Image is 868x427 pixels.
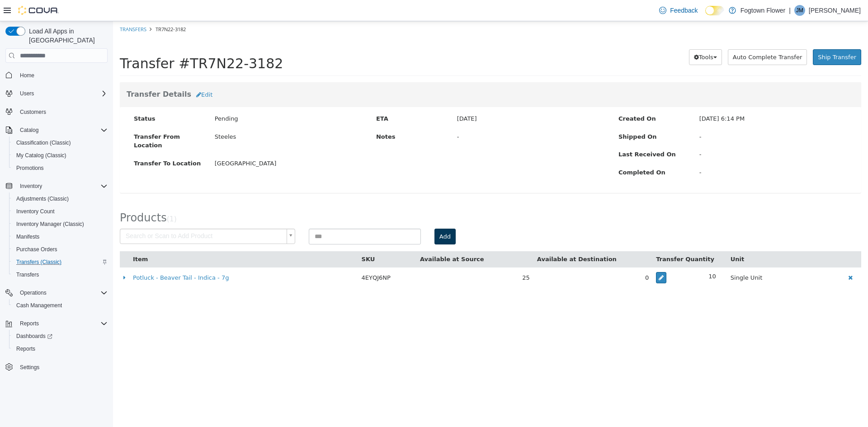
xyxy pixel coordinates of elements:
span: Settings [16,361,108,373]
span: Inventory Count [13,206,108,217]
button: Manifests [9,230,111,243]
a: Adjustments (Classic) [13,193,72,204]
button: Ship Transfer [700,28,748,44]
span: Manifests [13,231,108,242]
div: 10 [543,251,603,260]
button: Delete [730,250,745,263]
button: Item [20,234,37,243]
button: SKU [249,234,264,243]
input: Dark Mode [705,6,724,15]
h3: Transfer Details [14,66,741,82]
label: Status [14,93,95,102]
button: Transfers [9,268,111,281]
button: Users [16,88,38,99]
button: Purchase Orders [9,243,111,256]
button: Operations [2,286,111,299]
div: [DATE] 6:14 PM [580,93,741,102]
span: 4EYQJ6NP [249,253,278,260]
a: My Catalog (Classic) [13,150,70,161]
label: Completed On [499,147,580,156]
button: Users [2,87,111,100]
button: Cash Management [9,299,111,312]
span: Transfer #TR7N22-3182 [7,34,170,50]
button: Unit [618,234,633,243]
button: Tools [576,28,609,44]
button: Operations [16,287,50,298]
a: Home [16,70,38,81]
span: Catalog [20,127,38,134]
button: Adjustments (Classic) [9,192,111,205]
label: Last Received On [499,129,580,138]
a: Search or Scan to Add Product [7,207,182,223]
button: Catalog [16,125,42,136]
a: Inventory Manager (Classic) [13,219,88,230]
a: Transfers [7,5,33,11]
span: Home [16,69,108,80]
span: JM [796,5,803,16]
a: Dashboards [13,331,56,342]
div: James Mckoy [794,5,805,16]
span: Transfers (Classic) [16,258,61,266]
span: Promotions [13,163,108,174]
span: Customers [20,108,46,116]
div: [GEOGRAPHIC_DATA] [95,138,256,147]
button: Inventory Count [9,205,111,218]
div: - [580,147,741,156]
span: Reports [16,318,108,329]
label: Transfer To Location [14,138,95,147]
div: - [337,111,499,120]
span: Search or Scan to Add Product [7,208,170,222]
div: - [580,111,741,120]
span: Reports [13,343,108,354]
a: Transfers [13,269,42,280]
button: Transfers (Classic) [9,256,111,268]
label: Notes [256,111,337,120]
a: Settings [16,362,43,373]
span: Manifests [16,233,39,240]
div: Pending [95,93,256,102]
span: Classification (Classic) [16,139,71,146]
span: Cash Management [16,302,62,309]
span: 25 [409,253,417,260]
a: Inventory Count [13,206,58,217]
span: Adjustments (Classic) [16,195,69,202]
span: Purchase Orders [13,244,108,255]
span: TR7N22-3182 [42,5,73,11]
label: Transfer From Location [14,111,95,129]
span: My Catalog (Classic) [16,152,66,159]
button: Reports [16,318,42,329]
a: Customers [16,107,50,117]
button: Auto Complete Transfer [615,28,694,44]
a: Reports [13,343,39,354]
span: Inventory Manager (Classic) [13,219,108,230]
span: Products [7,190,54,203]
button: Customers [2,105,111,118]
button: Inventory [2,180,111,192]
span: Reports [20,320,39,327]
span: Feedback [670,6,698,15]
small: ( ) [54,194,64,202]
span: Promotions [16,164,44,172]
span: My Catalog (Classic) [13,150,108,161]
a: Cash Management [13,300,66,311]
label: ETA [256,93,337,102]
button: Edit [78,66,104,82]
span: Transfers [16,271,39,278]
span: Operations [16,287,108,298]
span: Dashboards [16,333,52,340]
a: Promotions [13,163,47,174]
span: Tools [586,33,600,39]
button: Promotions [9,162,111,174]
a: Dashboards [9,330,111,343]
label: Created On [499,93,580,102]
button: Add [321,207,343,224]
span: Customers [16,106,108,117]
img: Cova [18,6,59,15]
button: Reports [2,317,111,330]
span: Operations [20,289,47,296]
span: Inventory Count [16,208,55,215]
button: Settings [2,361,111,374]
span: Transfers [13,269,108,280]
div: [DATE] [337,93,499,102]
